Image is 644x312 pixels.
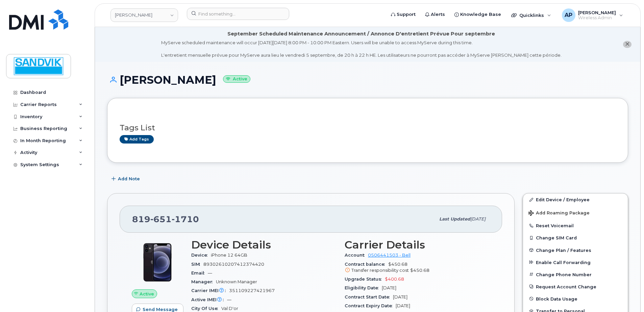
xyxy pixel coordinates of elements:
[385,277,404,282] span: $400.68
[345,253,368,258] span: Account
[345,303,396,308] span: Contract Expiry Date
[191,279,216,284] span: Manager
[393,294,407,300] span: [DATE]
[150,214,172,224] span: 651
[203,262,264,267] span: 89302610207412374420
[439,216,470,222] span: Last updated
[229,288,275,293] span: 351109227421967
[191,306,221,311] span: City Of Use
[523,232,628,244] button: Change SIM Card
[523,206,628,219] button: Add Roaming Package
[536,248,591,253] span: Change Plan / Features
[523,293,628,305] button: Block Data Usage
[161,40,562,58] div: MyServe scheduled maintenance will occur [DATE][DATE] 8:00 PM - 10:00 PM Eastern. Users will be u...
[523,281,628,293] button: Request Account Change
[528,210,590,217] span: Add Roaming Package
[191,253,211,258] span: Device
[132,214,199,224] span: 819
[523,193,628,206] a: Edit Device / Employee
[216,279,257,284] span: Unknown Manager
[172,214,199,224] span: 1710
[368,253,411,258] a: 0506441503 - Bell
[191,297,227,302] span: Active IMEI
[191,239,337,251] h3: Device Details
[536,260,591,265] span: Enable Call Forwarding
[382,285,396,290] span: [DATE]
[623,41,631,48] button: close notification
[118,176,140,182] span: Add Note
[523,256,628,268] button: Enable Call Forwarding
[208,270,212,276] span: —
[140,291,154,297] span: Active
[523,244,628,256] button: Change Plan / Features
[345,262,388,267] span: Contract balance
[470,216,486,222] span: [DATE]
[345,262,490,274] span: $450.68
[345,239,490,251] h3: Carrier Details
[227,30,495,37] div: September Scheduled Maintenance Announcement / Annonce D'entretient Prévue Pour septembre
[523,268,628,281] button: Change Phone Number
[227,297,231,302] span: —
[345,294,393,300] span: Contract Start Date
[396,303,410,308] span: [DATE]
[137,242,178,283] img: iPhone_12.jpg
[345,285,382,290] span: Eligibility Date
[223,75,250,83] small: Active
[191,288,229,293] span: Carrier IMEI
[211,253,247,258] span: iPhone 12 64GB
[191,270,208,276] span: Email
[345,277,385,282] span: Upgrade Status
[351,268,409,273] span: Transfer responsibility cost
[523,219,628,232] button: Reset Voicemail
[221,306,238,311] span: Val D'or
[191,262,203,267] span: SIM
[120,124,616,132] h3: Tags List
[120,135,154,144] a: Add tags
[107,173,146,185] button: Add Note
[107,74,628,86] h1: [PERSON_NAME]
[410,268,429,273] span: $450.68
